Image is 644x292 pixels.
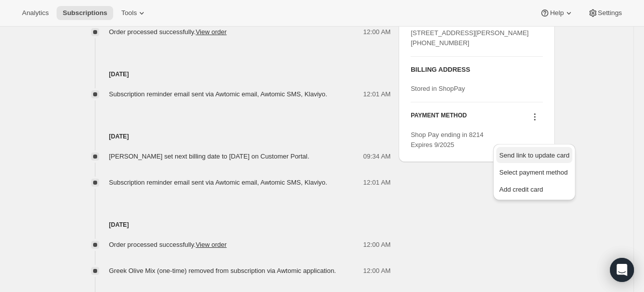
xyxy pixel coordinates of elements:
button: Help [534,6,579,20]
h4: [DATE] [79,131,391,141]
span: Stored in ShopPay [411,85,465,92]
h3: BILLING ADDRESS [411,65,542,75]
span: Subscription reminder email sent via Awtomic email, Awtomic SMS, Klaviyo. [109,90,328,98]
button: Add credit card [496,181,572,197]
span: Help [550,9,563,17]
span: 12:01 AM [363,178,391,188]
span: Shop Pay ending in 8214 Expires 9/2025 [411,131,483,149]
span: 09:34 AM [363,152,391,162]
button: Select payment method [496,164,572,180]
div: Open Intercom Messenger [610,258,634,282]
span: Settings [598,9,622,17]
span: 12:00 AM [363,266,391,276]
span: Analytics [22,9,49,17]
h3: PAYMENT METHOD [411,111,467,125]
button: Subscriptions [57,6,113,20]
h4: [DATE] [79,69,391,79]
span: [PERSON_NAME] [STREET_ADDRESS][PERSON_NAME] [PHONE_NUMBER] [411,19,529,47]
span: 12:00 AM [363,27,391,37]
span: 12:01 AM [363,89,391,99]
button: Settings [582,6,628,20]
span: Order processed successfully. [109,241,227,248]
button: Send link to update card [496,147,572,163]
span: Subscription reminder email sent via Awtomic email, Awtomic SMS, Klaviyo. [109,179,328,186]
button: Analytics [16,6,55,20]
span: Greek Olive Mix (one-time) removed from subscription via Awtomic application. [109,267,336,274]
span: Order processed successfully. [109,28,227,36]
a: View order [196,241,227,248]
button: Tools [115,6,153,20]
a: View order [196,28,227,36]
h4: [DATE] [79,220,391,230]
span: Add credit card [499,186,543,193]
span: Send link to update card [499,152,569,159]
span: Tools [121,9,137,17]
span: Subscriptions [63,9,107,17]
span: Select payment method [499,169,568,176]
span: 12:00 AM [363,240,391,250]
span: [PERSON_NAME] set next billing date to [DATE] on Customer Portal. [109,153,309,160]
